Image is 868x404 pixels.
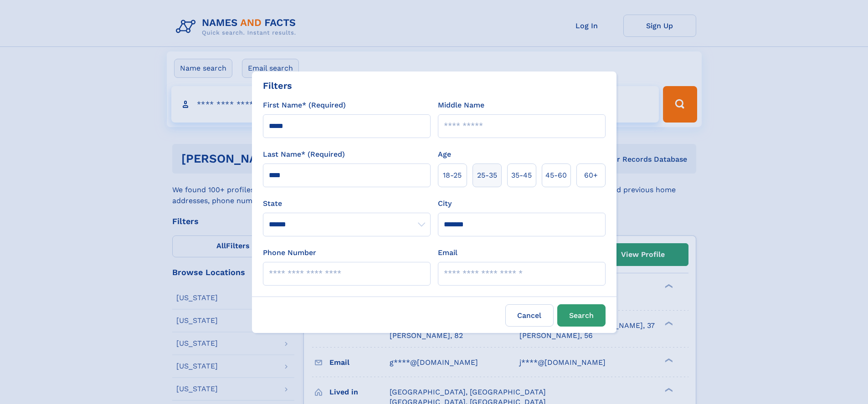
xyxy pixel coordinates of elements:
[263,100,346,111] label: First Name* (Required)
[263,149,345,160] label: Last Name* (Required)
[511,170,532,181] span: 35‑45
[438,198,452,209] label: City
[263,198,431,209] label: State
[263,79,292,92] div: Filters
[557,304,606,327] button: Search
[584,170,598,181] span: 60+
[505,304,554,327] label: Cancel
[443,170,462,181] span: 18‑25
[438,149,451,160] label: Age
[438,247,457,258] label: Email
[545,170,567,181] span: 45‑60
[263,247,316,258] label: Phone Number
[438,100,484,111] label: Middle Name
[477,170,497,181] span: 25‑35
